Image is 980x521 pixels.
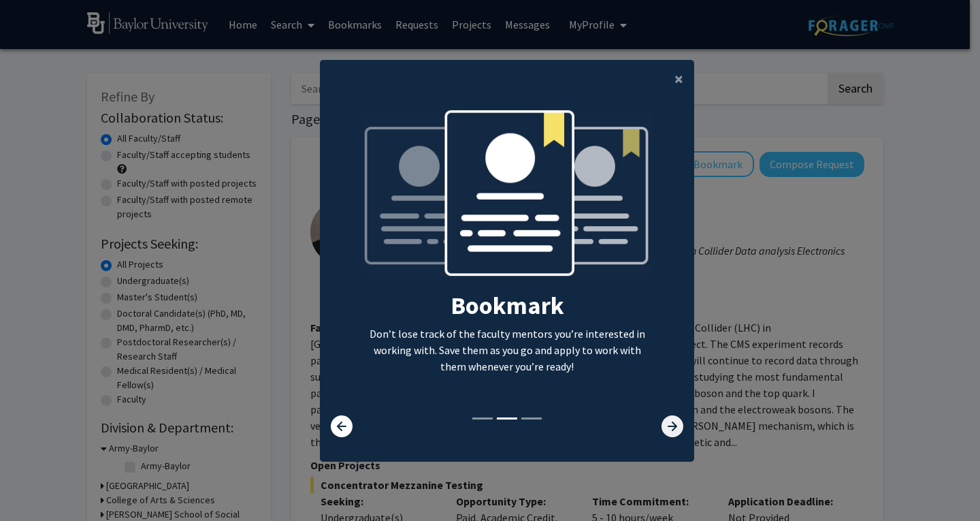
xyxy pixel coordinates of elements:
iframe: Chat [10,460,58,511]
p: Don’t lose track of the faculty mentors you’re interested in working with. Save them as you go an... [362,326,653,375]
img: bookmark [362,109,653,291]
span: × [674,68,683,89]
button: Close [664,60,694,98]
h2: Bookmark [362,291,653,320]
